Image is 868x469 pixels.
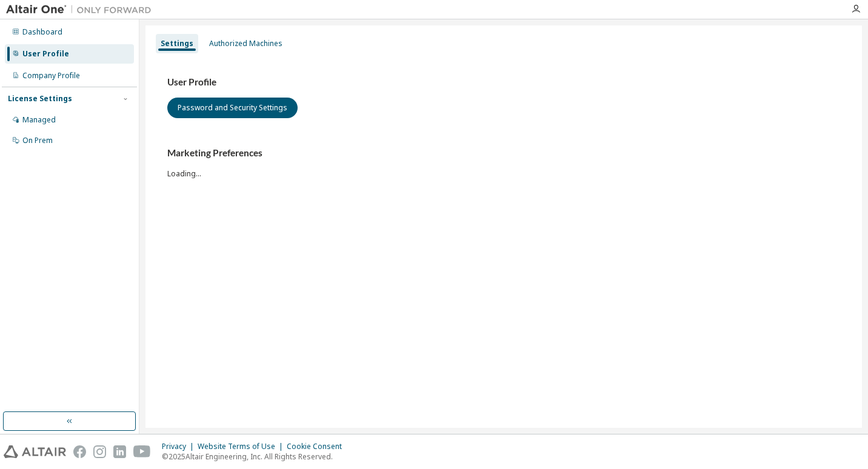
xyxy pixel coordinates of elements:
div: User Profile [22,49,69,59]
h3: Marketing Preferences [167,147,840,159]
img: linkedin.svg [113,445,126,458]
div: Authorized Machines [209,39,282,48]
div: Website Terms of Use [198,442,287,451]
div: Dashboard [22,27,62,37]
img: facebook.svg [73,445,86,458]
p: © 2025 Altair Engineering, Inc. All Rights Reserved. [162,451,349,462]
button: Password and Security Settings [167,98,298,118]
div: Settings [161,39,193,48]
div: Managed [22,115,56,125]
div: Privacy [162,442,198,451]
img: youtube.svg [133,445,151,458]
div: Loading... [167,147,840,178]
div: On Prem [22,136,53,145]
img: Altair One [6,4,158,16]
img: instagram.svg [93,445,106,458]
h3: User Profile [167,76,840,88]
div: Company Profile [22,71,80,81]
div: License Settings [8,94,72,104]
div: Cookie Consent [287,442,349,451]
img: altair_logo.svg [4,445,66,458]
